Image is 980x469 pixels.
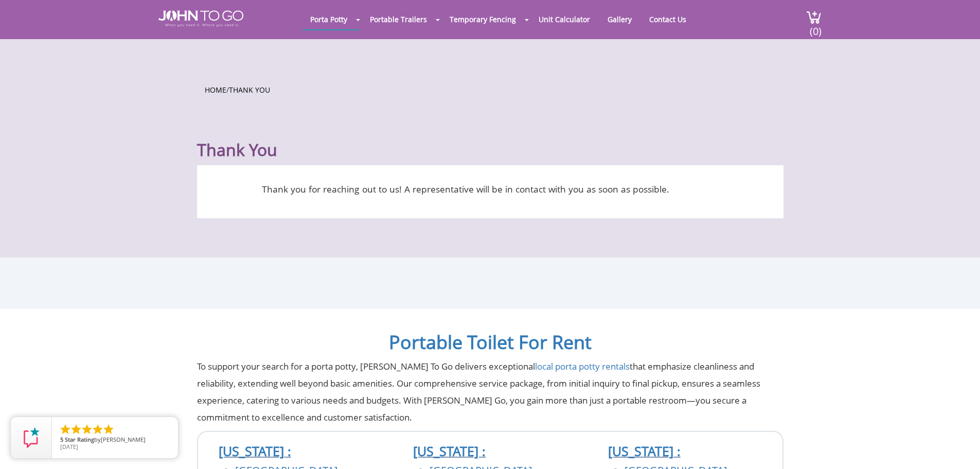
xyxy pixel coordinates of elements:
[205,85,226,95] a: Home
[535,360,630,372] a: local porta potty rentals
[65,436,94,443] span: Star Rating
[219,442,291,460] a: [US_STATE] :
[413,442,486,460] a: [US_STATE] :
[608,442,681,460] a: [US_STATE] :
[92,423,104,436] li: 
[70,423,82,436] li: 
[809,16,822,38] span: (0)
[60,443,78,450] span: [DATE]
[362,9,435,29] a: Portable Trailers
[939,428,980,469] button: Live Chat
[60,437,170,444] span: by
[60,436,63,443] span: 5
[229,85,270,95] a: Thank You
[442,9,524,29] a: Temporary Fencing
[158,10,243,27] img: JOHN to go
[101,436,146,443] span: [PERSON_NAME]
[806,10,822,24] img: cart a
[102,423,115,436] li: 
[205,82,776,95] ul: /
[197,115,783,160] h1: Thank You
[212,181,719,198] p: Thank you for reaching out to us! A representative will be in contact with you as soon as possible.
[59,423,72,436] li: 
[302,9,355,29] a: Porta Potty
[531,9,598,29] a: Unit Calculator
[642,9,694,29] a: Contact Us
[81,423,93,436] li: 
[197,358,783,426] p: To support your search for a porta potty, [PERSON_NAME] To Go delivers exceptional that emphasize...
[389,329,592,355] a: Portable Toilet For Rent
[21,427,42,448] img: Review Rating
[600,9,639,29] a: Gallery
